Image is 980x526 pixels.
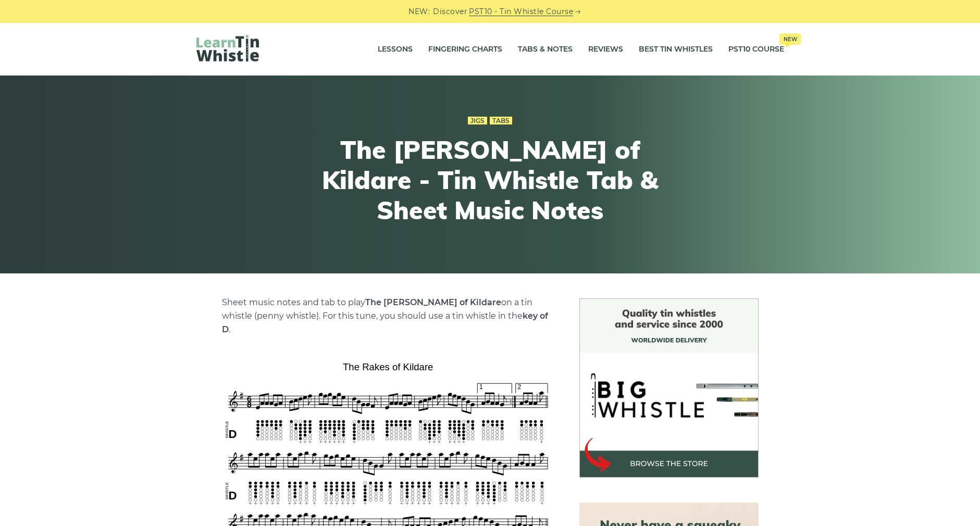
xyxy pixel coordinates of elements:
[579,298,759,478] img: BigWhistle Tin Whistle Store
[779,33,801,45] span: New
[490,117,512,125] a: Tabs
[588,36,623,62] a: Reviews
[222,311,548,334] strong: key of D
[365,297,501,307] strong: The [PERSON_NAME] of Kildare
[378,36,413,62] a: Lessons
[196,35,259,61] img: LearnTinWhistle.com
[299,135,682,225] h1: The [PERSON_NAME] of Kildare - Tin Whistle Tab & Sheet Music Notes
[428,36,502,62] a: Fingering Charts
[728,36,784,62] a: PST10 CourseNew
[518,36,573,62] a: Tabs & Notes
[222,296,554,336] p: Sheet music notes and tab to play on a tin whistle (penny whistle). For this tune, you should use...
[639,36,713,62] a: Best Tin Whistles
[468,117,487,125] a: Jigs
